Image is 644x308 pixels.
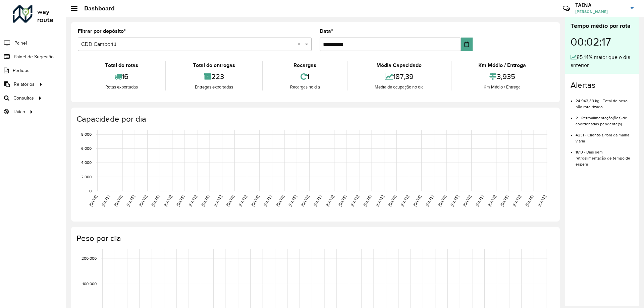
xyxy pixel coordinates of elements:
text: [DATE] [512,194,522,207]
div: Km Médio / Entrega [453,61,551,69]
h2: Dashboard [77,5,115,12]
div: Média Capacidade [349,61,449,69]
span: [PERSON_NAME] [575,9,626,15]
label: Data [320,27,333,35]
text: [DATE] [325,194,335,207]
div: 00:02:17 [571,30,634,53]
text: [DATE] [412,194,422,207]
text: [DATE] [350,194,360,207]
div: Média de ocupação no dia [349,84,449,90]
text: [DATE] [400,194,410,207]
div: Total de entregas [167,61,260,69]
text: [DATE] [151,194,160,207]
div: 223 [167,69,260,84]
h4: Peso por dia [76,234,553,243]
div: Tempo médio por rota [571,21,634,30]
text: [DATE] [300,194,310,207]
span: Pedidos [13,67,30,74]
a: Contato Rápido [559,1,574,16]
text: [DATE] [88,194,98,207]
li: 1613 - Dias sem retroalimentação de tempo de espera [576,144,634,167]
li: 4231 - Cliente(s) fora da malha viária [576,127,634,144]
text: [DATE] [337,194,347,207]
text: [DATE] [126,194,136,207]
div: 3,935 [453,69,551,84]
text: 100,000 [83,282,97,286]
h3: TAINA [575,2,626,8]
h4: Alertas [571,80,634,90]
div: Entregas exportadas [167,84,260,90]
text: [DATE] [375,194,385,207]
text: [DATE] [275,194,285,207]
div: Rotas exportadas [79,84,163,90]
text: 2,000 [81,175,92,179]
button: Choose Date [461,38,473,51]
text: [DATE] [250,194,260,207]
span: Consultas [13,95,34,102]
text: [DATE] [437,194,447,207]
span: Tático [13,108,25,115]
text: [DATE] [288,194,298,207]
text: [DATE] [525,194,534,207]
text: [DATE] [225,194,235,207]
div: 85,14% maior que o dia anterior [571,53,634,69]
div: Recargas no dia [265,84,345,90]
li: 24.943,39 kg - Total de peso não roteirizado [576,93,634,110]
text: [DATE] [175,194,185,207]
h4: Capacidade por dia [76,114,553,124]
text: [DATE] [238,194,248,207]
text: [DATE] [475,194,484,207]
div: 1 [265,69,345,84]
text: [DATE] [462,194,472,207]
text: [DATE] [138,194,148,207]
text: [DATE] [313,194,322,207]
text: [DATE] [113,194,123,207]
span: Relatórios [14,81,35,88]
div: Km Médio / Entrega [453,84,551,90]
label: Filtrar por depósito [78,27,126,35]
text: [DATE] [363,194,372,207]
text: [DATE] [387,194,397,207]
text: [DATE] [487,194,497,207]
span: Painel de Sugestão [14,53,54,60]
text: [DATE] [201,194,210,207]
li: 2 - Retroalimentação(ões) de coordenadas pendente(s) [576,110,634,127]
div: 16 [79,69,163,84]
span: Clear all [298,40,303,48]
div: 187,39 [349,69,449,84]
text: [DATE] [425,194,434,207]
text: [DATE] [213,194,223,207]
div: Recargas [265,61,345,69]
text: [DATE] [537,194,547,207]
text: [DATE] [499,194,509,207]
text: [DATE] [188,194,198,207]
text: [DATE] [450,194,460,207]
text: 8,000 [81,132,92,136]
text: 200,000 [82,256,97,260]
text: 4,000 [81,161,92,165]
text: 6,000 [81,146,92,150]
text: [DATE] [263,194,272,207]
text: [DATE] [101,194,110,207]
div: Total de rotas [79,61,163,69]
text: 0 [89,189,92,193]
text: [DATE] [163,194,173,207]
span: Painel [14,40,27,47]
